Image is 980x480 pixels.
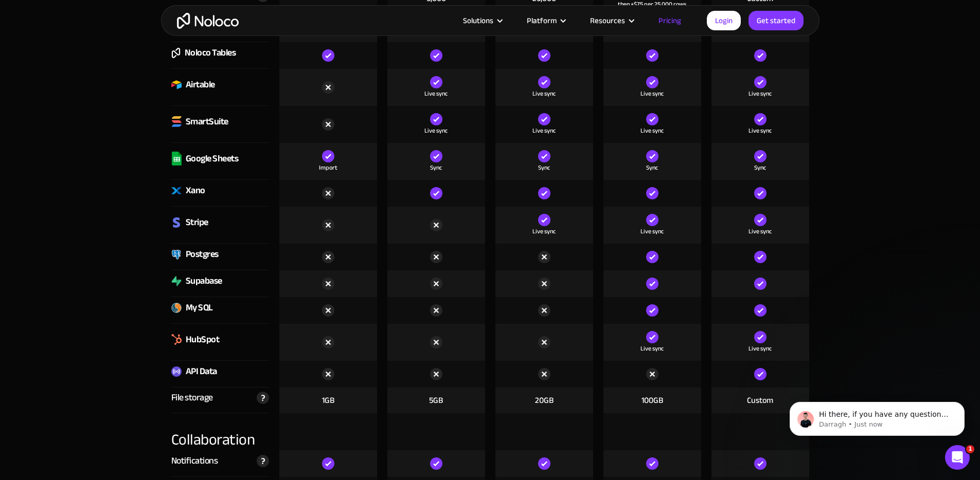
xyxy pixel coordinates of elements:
div: Live sync [749,125,772,136]
div: Resources [577,14,646,27]
a: Login [707,11,741,30]
div: Sync [538,162,550,173]
div: Airtable [186,77,215,93]
div: HubSpot [186,332,220,347]
div: Collaboration [171,413,269,450]
a: home [177,13,239,29]
div: Live sync [640,125,664,136]
div: 1GB [322,395,334,406]
div: SmartSuite [186,114,228,130]
div: Stripe [186,215,208,230]
div: 100GB [642,395,663,406]
div: 20GB [535,395,554,406]
a: Get started [749,11,804,30]
div: Live sync [749,343,772,354]
div: Noloco Tables [185,45,236,61]
div: Postgres [186,247,219,262]
div: Live sync [424,88,448,99]
div: My SQL [186,300,213,316]
div: Sync [430,162,442,173]
div: Import [319,162,337,173]
div: File storage [171,390,213,405]
div: Live sync [640,343,664,354]
div: Live sync [532,88,556,99]
iframe: Intercom notifications message [774,380,980,452]
div: Live sync [532,226,556,236]
div: Platform [527,14,557,27]
iframe: Intercom live chat [945,445,970,470]
div: API Data [186,364,217,379]
div: Live sync [640,88,664,99]
div: Live sync [640,226,664,236]
div: Sync [646,162,658,173]
div: Sync [754,162,766,173]
div: Google Sheets [186,151,239,167]
div: Xano [186,183,205,198]
div: Live sync [532,125,556,136]
div: Supabase [186,273,222,289]
div: Live sync [749,88,772,99]
span: 1 [966,445,974,453]
div: Notifications [171,453,218,469]
div: Solutions [450,14,514,27]
a: Pricing [646,14,694,27]
div: Platform [514,14,577,27]
div: Resources [590,14,625,27]
div: Live sync [749,226,772,236]
div: Custom [747,395,773,406]
div: Solutions [463,14,493,27]
div: 5GB [429,395,443,406]
div: Live sync [424,125,448,136]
